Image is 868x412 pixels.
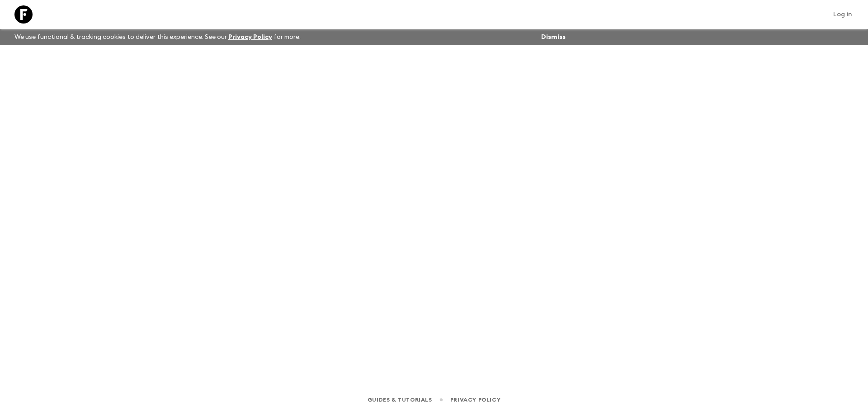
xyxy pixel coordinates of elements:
button: Dismiss [539,31,568,43]
p: We use functional & tracking cookies to deliver this experience. See our for more. [11,29,304,45]
a: Guides & Tutorials [368,395,432,405]
a: Privacy Policy [228,34,272,40]
a: Log in [828,8,857,21]
a: Privacy Policy [450,395,500,405]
